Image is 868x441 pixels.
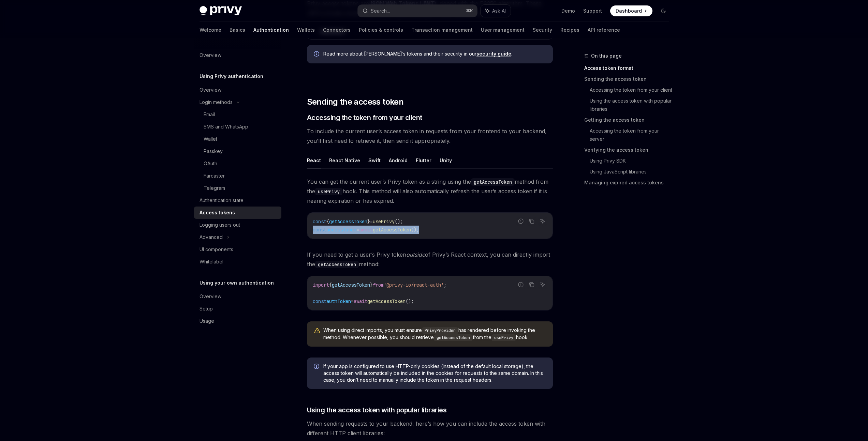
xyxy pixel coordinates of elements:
[367,218,370,225] span: }
[307,419,553,438] span: When sending requests to your backend, here’s how you can include the access token with different...
[590,95,674,115] a: Using the access token with popular libraries
[194,121,281,133] a: SMS and WhatsApp
[204,123,248,131] div: SMS and WhatsApp
[590,85,674,95] a: Accessing the token from your client
[323,50,546,57] span: Read more about [PERSON_NAME]’s tokens and their security in our .
[358,5,477,17] button: Search...⌘K
[307,126,553,146] span: To include the current user’s access token in requests from your frontend to your backend, you’ll...
[416,152,431,168] button: Flutter
[200,233,223,241] div: Advanced
[307,250,553,269] span: If you need to get a user’s Privy token of Privy’s React context, you can directly import the met...
[481,5,511,17] button: Ask AI
[590,125,674,145] a: Accessing the token from your server
[204,184,225,192] div: Telegram
[371,7,390,15] div: Search...
[326,218,329,225] span: {
[411,227,419,233] span: ();
[200,279,274,287] h5: Using your own authentication
[395,218,403,225] span: ();
[230,22,245,38] a: Basics
[297,22,315,38] a: Wallets
[329,152,360,168] button: React Native
[584,177,674,188] a: Managing expired access tokens
[200,209,235,217] div: Access tokens
[194,84,281,96] a: Overview
[516,280,525,289] button: Report incorrect code
[307,405,447,415] span: Using the access token with popular libraries
[323,327,546,341] span: When using direct imports, you must ensure has rendered before invoking the method. Whenever poss...
[359,227,373,233] span: await
[313,298,326,304] span: const
[194,303,281,315] a: Setup
[444,282,446,288] span: ;
[411,22,473,38] a: Transaction management
[406,251,425,258] em: outside
[194,108,281,121] a: Email
[200,245,233,254] div: UI components
[590,155,674,166] a: Using Privy SDK
[194,194,281,207] a: Authentication state
[584,74,674,85] a: Sending the access token
[440,152,452,168] button: Unity
[476,51,511,57] a: security guide
[373,282,384,288] span: from
[314,328,321,334] svg: Warning
[373,227,411,233] span: getAccessToken
[370,218,373,225] span: =
[326,227,356,233] span: accessToken
[314,51,321,58] svg: Info
[200,72,263,80] h5: Using Privy authentication
[332,282,370,288] span: getAccessToken
[492,7,506,14] span: Ask AI
[584,145,674,155] a: Verifying the access token
[307,177,553,206] span: You can get the current user’s Privy token as a string using the method from the hook. This metho...
[194,207,281,219] a: Access tokens
[307,96,404,107] span: Sending the access token
[200,305,213,313] div: Setup
[200,51,221,59] div: Overview
[200,317,214,325] div: Usage
[516,217,525,226] button: Report incorrect code
[315,188,342,195] code: usePrivy
[384,282,444,288] span: '@privy-io/react-auth'
[471,178,515,186] code: getAccessToken
[356,227,359,233] span: =
[204,147,223,155] div: Passkey
[323,363,546,383] span: If your app is configured to use HTTP-only cookies (instead of the default local storage), the ac...
[466,8,473,14] span: ⌘ K
[194,243,281,256] a: UI components
[204,172,225,180] div: Farcaster
[481,22,525,38] a: User management
[588,22,620,38] a: API reference
[422,327,458,334] code: PrivyProvider
[313,282,329,288] span: import
[591,52,622,60] span: On this page
[194,290,281,303] a: Overview
[313,227,326,233] span: const
[200,98,233,106] div: Login methods
[194,219,281,231] a: Logging users out
[200,86,221,94] div: Overview
[584,63,674,74] a: Access token format
[200,292,221,301] div: Overview
[253,22,289,38] a: Authentication
[204,110,215,119] div: Email
[329,218,367,225] span: getAccessToken
[307,152,321,168] button: React
[204,159,217,168] div: OAuth
[533,22,552,38] a: Security
[194,315,281,327] a: Usage
[307,113,422,122] span: Accessing the token from your client
[491,334,516,341] code: usePrivy
[527,280,536,289] button: Copy the contents from the code block
[200,6,242,16] img: dark logo
[538,280,547,289] button: Ask AI
[351,298,354,304] span: =
[561,7,575,14] a: Demo
[370,282,373,288] span: }
[527,217,536,226] button: Copy the contents from the code block
[354,298,367,304] span: await
[610,5,652,16] a: Dashboard
[368,152,381,168] button: Swift
[200,221,240,229] div: Logging users out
